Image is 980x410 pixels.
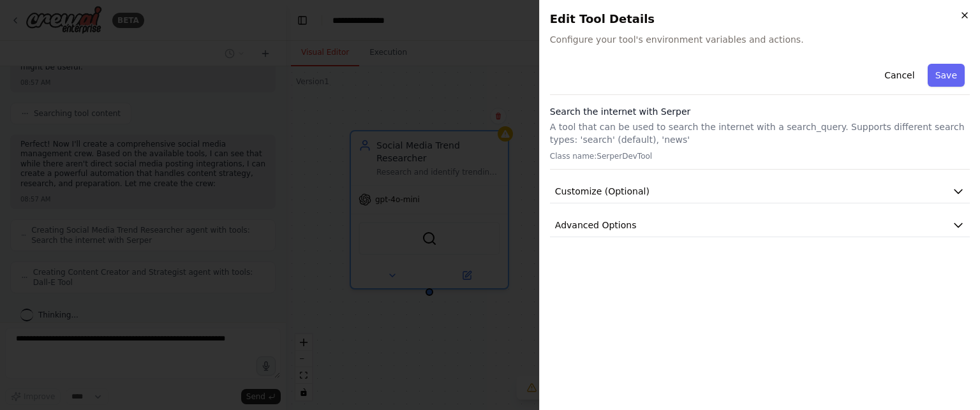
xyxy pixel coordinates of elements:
button: Advanced Options [550,214,970,237]
button: Save [928,64,965,87]
h3: Search the internet with Serper [550,105,970,118]
button: Customize (Optional) [550,180,970,203]
p: Class name: SerperDevTool [550,151,970,161]
button: Cancel [877,64,922,87]
span: Customize (Optional) [555,185,650,198]
span: Configure your tool's environment variables and actions. [550,33,970,46]
p: A tool that can be used to search the internet with a search_query. Supports different search typ... [550,121,970,146]
span: Advanced Options [555,219,637,231]
h2: Edit Tool Details [550,10,970,28]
